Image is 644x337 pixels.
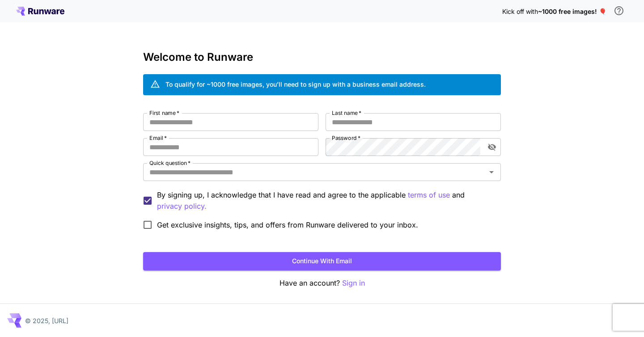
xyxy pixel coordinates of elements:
[485,166,498,178] button: Open
[143,51,501,63] h3: Welcome to Runware
[143,252,501,270] button: Continue with email
[408,190,450,201] button: By signing up, I acknowledge that I have read and agree to the applicable and privacy policy.
[149,159,191,167] label: Quick question
[484,139,500,155] button: toggle password visibility
[502,8,538,15] span: Kick off with
[25,316,68,325] p: © 2025, [URL]
[165,80,426,89] div: To qualify for ~1000 free images, you’ll need to sign up with a business email address.
[157,201,207,212] button: By signing up, I acknowledge that I have read and agree to the applicable terms of use and
[149,134,167,142] label: Email
[149,109,179,117] label: First name
[143,278,501,289] p: Have an account?
[408,190,450,201] p: terms of use
[610,2,628,20] button: In order to qualify for free credit, you need to sign up with a business email address and click ...
[157,219,418,230] span: Get exclusive insights, tips, and offers from Runware delivered to your inbox.
[157,201,207,212] p: privacy policy.
[538,8,606,15] span: ~1000 free images! 🎈
[332,134,360,142] label: Password
[157,190,494,212] p: By signing up, I acknowledge that I have read and agree to the applicable and
[342,278,365,289] button: Sign in
[332,109,361,117] label: Last name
